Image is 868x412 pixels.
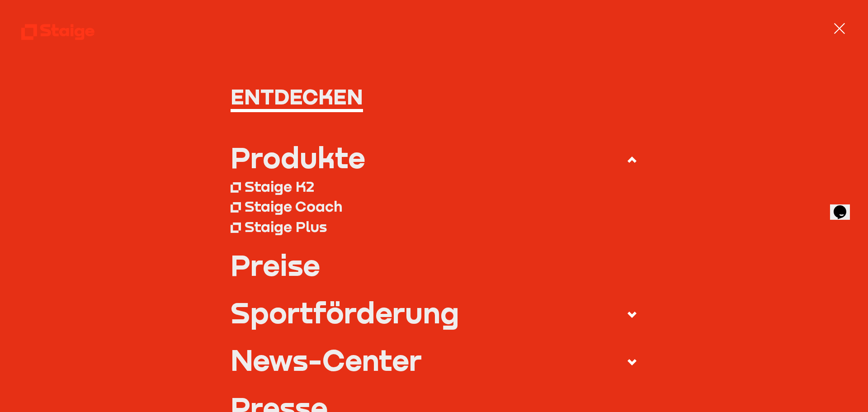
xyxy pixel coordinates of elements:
div: Staige K2 [245,177,314,195]
div: News-Center [231,346,422,374]
div: Produkte [231,143,365,171]
a: Preise [231,251,638,279]
a: Staige K2 [231,176,638,196]
iframe: chat widget [830,193,859,220]
a: Staige Coach [231,196,638,217]
a: Staige Plus [231,216,638,237]
div: Staige Plus [245,218,327,236]
div: Staige Coach [245,197,342,215]
div: Sportförderung [231,298,459,327]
